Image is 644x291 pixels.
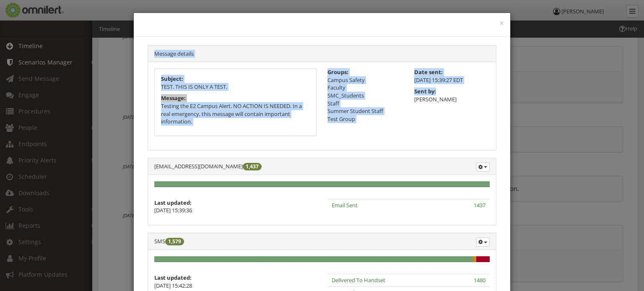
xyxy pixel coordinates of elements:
li: SMC_Students [327,92,403,100]
div: Message details [148,46,496,62]
strong: Last updated: [154,274,192,281]
p: Testing the E2 Campus Alert. NO ACTION IS NEEDED. In a real emergency, this message will contain ... [161,102,310,126]
li: Test Group [327,115,403,123]
button: × [499,19,504,28]
span: 1,437 [243,163,262,170]
span: 1480 [474,276,486,284]
div: SMS [148,233,496,250]
p: [DATE] 15:39:36 [154,206,317,214]
li: Summer Student Staff [327,107,403,115]
strong: Sent by: [414,88,436,95]
p: [DATE] 15:42:28 [154,282,317,290]
strong: Last updated: [154,199,192,206]
span: 1,579 [165,238,184,245]
li: Faculty [327,84,403,92]
strong: Subject: [161,75,183,82]
p: TEST. THIS IS ONLY A TEST. [161,83,310,91]
strong: Date sent: [414,68,443,76]
span: Delivered To Handset [332,276,385,284]
span: Email Sent [332,201,358,209]
li: Staff [327,100,403,108]
strong: Message: [161,94,186,102]
span: 1437 [474,201,486,209]
span: Help [19,6,36,13]
div: [EMAIL_ADDRESS][DOMAIN_NAME] [148,158,496,175]
li: Campus Safety [327,76,403,84]
p: [PERSON_NAME] [414,95,490,103]
strong: Groups: [327,68,348,76]
p: [DATE] 15:39:27 EDT [414,76,490,84]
